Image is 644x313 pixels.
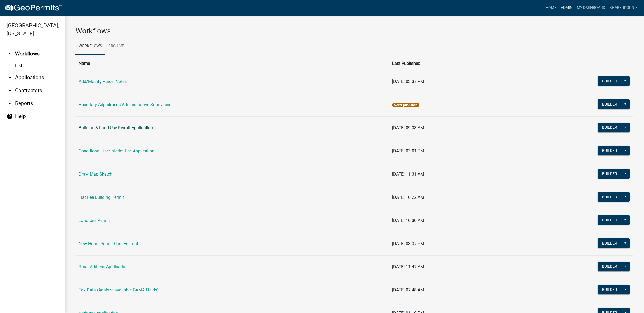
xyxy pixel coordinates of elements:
[79,102,172,107] a: Boundary Adjustment/Administrative Subdvision
[79,195,124,200] a: Flat Fee Building Permit
[6,113,13,120] i: help
[598,146,621,155] button: Builder
[392,125,424,130] span: [DATE] 09:33 AM
[575,3,607,13] a: My Dashboard
[79,287,159,293] a: Tax Data (Analyze available CAMA Fields)
[598,238,621,248] button: Builder
[79,172,112,177] a: Draw Map Sketch
[6,87,13,94] i: arrow_drop_down
[598,76,621,86] button: Builder
[75,26,633,36] h3: Workflows
[598,215,621,225] button: Builder
[79,241,142,246] a: New Home Permit Cost Estimator
[598,169,621,179] button: Builder
[6,100,13,107] i: arrow_drop_down
[598,262,621,271] button: Builder
[75,38,105,55] a: Workflows
[6,74,13,81] i: arrow_drop_down
[392,287,424,293] span: [DATE] 07:48 AM
[607,3,640,13] a: khaberkorn
[6,51,13,57] i: arrow_drop_up
[392,264,424,269] span: [DATE] 11:47 AM
[543,3,559,13] a: Home
[79,218,110,223] a: Land Use Permit
[392,148,424,154] span: [DATE] 03:01 PM
[79,264,128,269] a: Rural Address Application
[392,241,424,246] span: [DATE] 03:37 PM
[392,218,424,223] span: [DATE] 10:30 AM
[559,3,575,13] a: Admin
[598,99,621,109] button: Builder
[598,285,621,294] button: Builder
[392,103,419,107] span: Never published
[105,38,127,55] a: Archive
[598,123,621,132] button: Builder
[389,57,510,70] th: Last Published
[75,57,389,70] th: Name
[392,172,424,177] span: [DATE] 11:31 AM
[392,195,424,200] span: [DATE] 10:22 AM
[392,79,424,84] span: [DATE] 03:37 PM
[79,125,153,130] a: Building & Land Use Permit Application
[79,148,154,154] a: Conditional Use/Interim Use Application
[79,79,127,84] a: Add/Modify Parcel Notes
[598,192,621,202] button: Builder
